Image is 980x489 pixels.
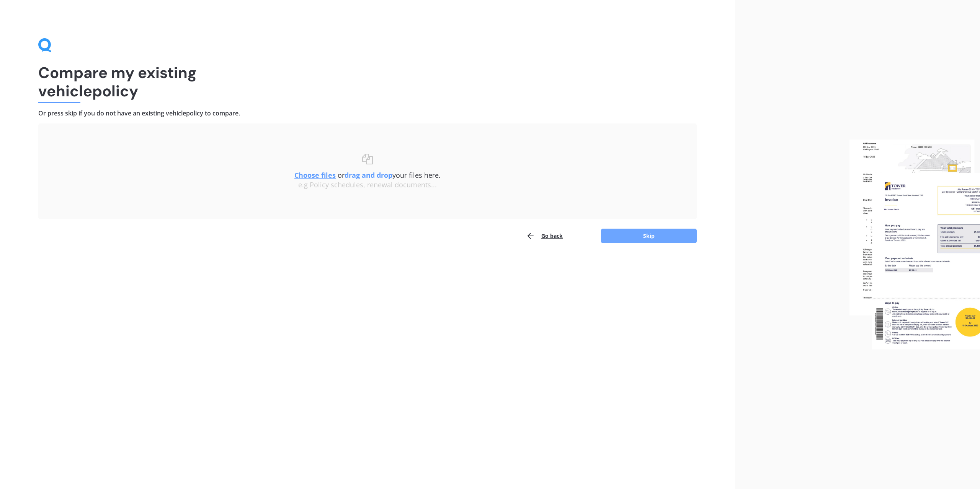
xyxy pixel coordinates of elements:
h1: Compare my existing vehicle policy [38,63,697,100]
div: e.g Policy schedules, renewal documents... [54,181,681,189]
b: drag and drop [345,171,392,180]
img: files.webp [849,140,980,350]
h4: Or press skip if you do not have an existing vehicle policy to compare. [38,109,697,117]
u: Choose files [294,171,336,180]
button: Go back [526,228,563,244]
span: or your files here. [294,171,441,180]
button: Skip [601,229,697,243]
